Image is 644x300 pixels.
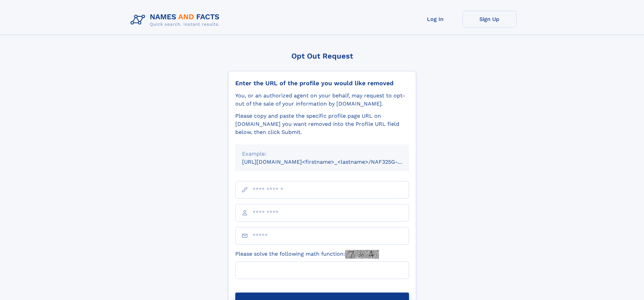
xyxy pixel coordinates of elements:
[242,150,402,158] div: Example:
[235,112,409,136] div: Please copy and paste the specific profile page URL on [DOMAIN_NAME] you want removed into the Pr...
[228,52,416,60] div: Opt Out Request
[408,11,462,27] a: Log In
[128,11,225,29] img: Logo Names and Facts
[462,11,517,27] a: Sign Up
[235,79,409,87] div: Enter the URL of the profile you would like removed
[235,250,379,259] label: Please solve the following math function:
[242,159,422,165] small: [URL][DOMAIN_NAME]<firstname>_<lastname>/NAF325G-xxxxxxxx
[235,92,409,108] div: You, or an authorized agent on your behalf, may request to opt-out of the sale of your informatio...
